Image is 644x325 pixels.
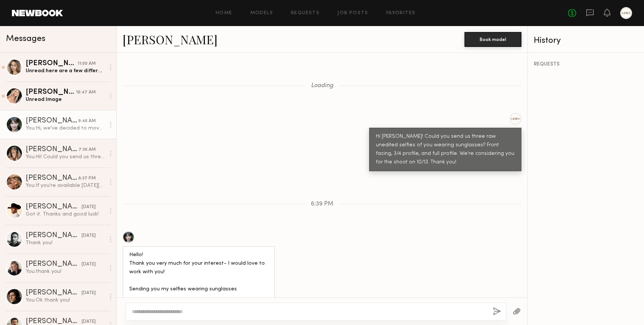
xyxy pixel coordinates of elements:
a: Requests [291,11,320,16]
div: [DATE] [82,290,96,297]
div: [PERSON_NAME] [26,117,78,125]
div: [DATE] [82,204,96,211]
div: [DATE] [82,232,96,239]
div: [PERSON_NAME] [26,146,79,153]
div: Unread: here are a few different variations with styles, hope this helps:) [26,67,105,74]
div: [PERSON_NAME] [26,232,82,239]
div: You: Hi, we've decided to move forward with a different selection of models for this shoot. Thank... [26,125,105,132]
span: Messages [6,35,45,43]
a: Book model [464,36,521,42]
a: Job Posts [337,11,368,16]
div: Hi [PERSON_NAME]! Could you send us three raw unedited selfies of you wearing sunglasses? Front f... [376,133,515,167]
div: 9:46 AM [78,118,96,125]
a: [PERSON_NAME] [123,31,218,47]
div: Got it. Thanks and good luck! [26,211,105,218]
div: [DATE] [82,261,96,268]
div: You: thank you! [26,268,105,275]
div: 11:00 AM [77,60,96,67]
div: You: If you're available [DATE][DATE] from 3:30-5:30 please send us three raw unedited selfies of... [26,182,105,189]
div: 8:37 PM [78,175,96,182]
div: You: Hi! Could you send us three raw unedited selfies of you wearing sunglasses? Front facing, 3/... [26,153,105,160]
span: 6:39 PM [311,201,333,207]
div: Thank you! [26,239,105,246]
div: You: Ok thank you! [26,297,105,304]
a: Models [250,11,273,16]
div: [PERSON_NAME] [26,60,77,67]
div: History [534,36,638,45]
div: [PERSON_NAME] [26,261,82,268]
div: [PERSON_NAME] [26,175,78,182]
button: Book model [464,32,521,47]
div: 7:36 AM [79,146,96,153]
a: Favorites [386,11,416,16]
div: REQUESTS [534,62,638,67]
div: Unread: Image [26,96,105,103]
span: Loading [311,83,333,89]
div: [PERSON_NAME] [26,203,82,211]
div: Hello! Thank you very much for your interest- I would love to work with you! Sending you my selfi... [129,251,268,311]
div: 10:47 AM [76,89,96,96]
div: [PERSON_NAME] [26,289,82,297]
div: [PERSON_NAME] [26,89,76,96]
a: Home [216,11,232,16]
